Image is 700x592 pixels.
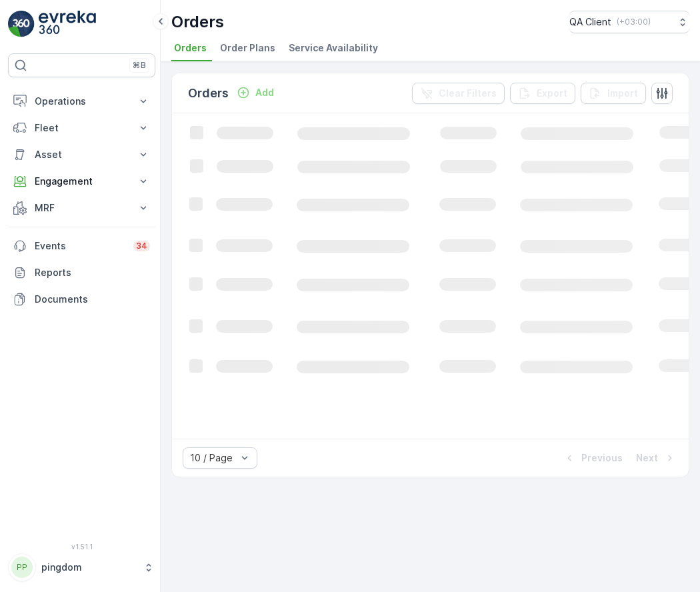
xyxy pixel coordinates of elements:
button: Previous [561,450,624,466]
p: Events [35,239,125,253]
button: Asset [8,141,155,168]
p: ( +03:00 ) [617,17,651,27]
p: Export [537,87,567,100]
span: Order Plans [220,41,275,55]
p: Clear Filters [439,87,497,100]
img: logo [8,11,35,37]
button: Engagement [8,168,155,195]
p: ⌘B [133,60,146,71]
img: logo_light-DOdMpM7g.png [39,11,96,37]
p: Operations [35,95,129,108]
a: Reports [8,259,155,286]
button: QA Client(+03:00) [569,11,689,33]
p: Previous [581,451,623,465]
button: Operations [8,88,155,115]
a: Documents [8,286,155,313]
button: Add [231,85,279,101]
p: Next [636,451,658,465]
button: Clear Filters [412,83,505,104]
div: PP [11,557,33,578]
span: v 1.51.1 [8,543,155,551]
button: Fleet [8,115,155,141]
p: Fleet [35,121,129,135]
p: pingdom [41,561,137,574]
p: Asset [35,148,129,161]
button: Export [510,83,575,104]
p: Reports [35,266,150,279]
span: Orders [174,41,207,55]
p: 34 [136,241,147,251]
button: MRF [8,195,155,221]
p: QA Client [569,15,611,29]
p: Add [255,86,274,99]
p: MRF [35,201,129,215]
p: Documents [35,293,150,306]
button: Import [581,83,646,104]
p: Import [607,87,638,100]
p: Orders [188,84,229,103]
p: Engagement [35,175,129,188]
a: Events34 [8,233,155,259]
span: Service Availability [289,41,378,55]
p: Orders [171,11,224,33]
button: Next [635,450,678,466]
button: PPpingdom [8,553,155,581]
